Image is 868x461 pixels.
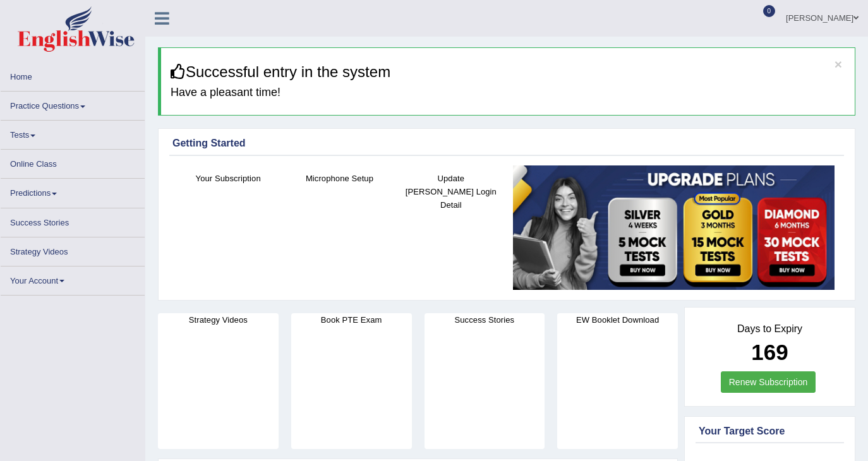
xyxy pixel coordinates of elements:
[1,63,145,87] a: Home
[557,313,678,326] h4: EW Booklet Download
[425,313,545,326] h4: Success Stories
[721,371,816,393] a: Renew Subscription
[1,150,145,174] a: Online Class
[171,87,845,99] h4: Have a pleasant time!
[1,237,145,262] a: Strategy Videos
[291,313,412,326] h4: Book PTE Exam
[290,172,389,185] h4: Microphone Setup
[699,424,841,439] div: Your Target Score
[1,208,145,233] a: Success Stories
[1,92,145,116] a: Practice Questions
[513,165,835,290] img: small5.jpg
[172,136,841,151] div: Getting Started
[835,57,842,71] button: ×
[699,323,841,335] h4: Days to Expiry
[171,64,845,80] h3: Successful entry in the system
[1,121,145,145] a: Tests
[763,5,776,17] span: 0
[751,340,788,364] b: 169
[179,172,277,185] h4: Your Subscription
[402,172,500,212] h4: Update [PERSON_NAME] Login Detail
[158,313,279,326] h4: Strategy Videos
[1,266,145,291] a: Your Account
[1,179,145,203] a: Predictions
